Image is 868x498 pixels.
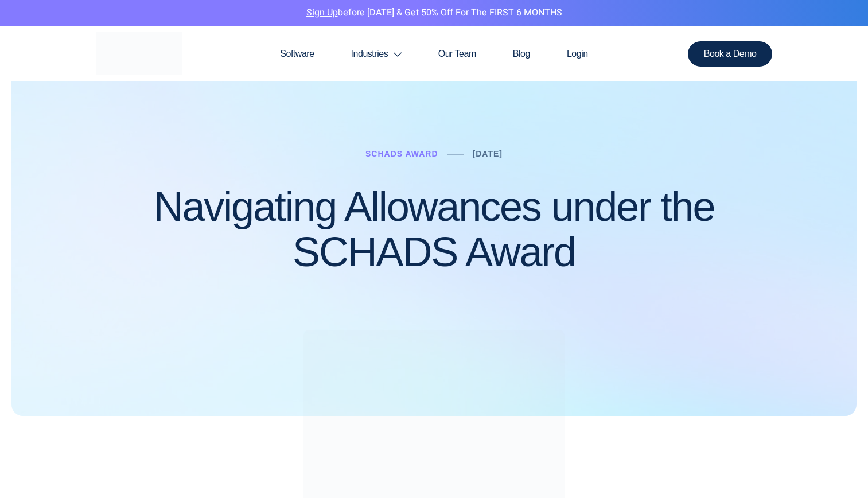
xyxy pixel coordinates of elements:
[9,6,859,21] p: before [DATE] & Get 50% Off for the FIRST 6 MONTHS
[365,149,438,158] a: Schads Award
[333,26,420,81] a: Industries
[306,6,338,20] a: Sign Up
[420,26,495,81] a: Our Team
[96,184,773,275] h1: Navigating Allowances under the SCHADS Award
[495,26,548,81] a: Blog
[688,41,773,67] a: Book a Demo
[704,49,757,59] span: Book a Demo
[548,26,606,81] a: Login
[473,149,503,158] a: [DATE]
[262,26,332,81] a: Software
